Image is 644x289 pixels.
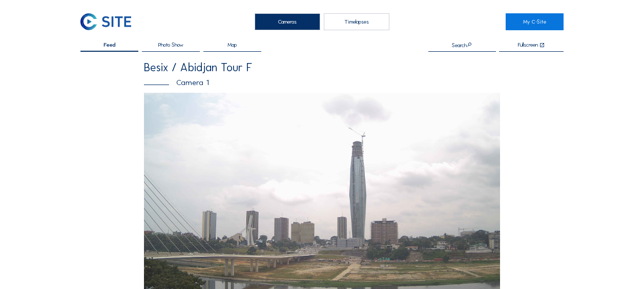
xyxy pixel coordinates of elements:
[80,13,138,30] a: C-SITE Logo
[144,78,500,86] div: Camera 1
[227,42,237,48] span: Map
[103,42,116,48] span: Feed
[324,13,389,30] div: Timelapses
[255,13,320,30] div: Cameras
[158,42,183,48] span: Photo Show
[518,42,538,48] div: Fullscreen
[144,62,500,73] div: Besix / Abidjan Tour F
[506,13,564,30] a: My C-Site
[80,13,131,30] img: C-SITE Logo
